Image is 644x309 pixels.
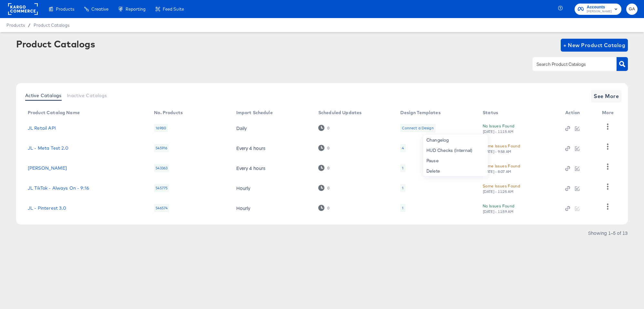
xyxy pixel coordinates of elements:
[477,108,560,118] th: Status
[400,124,435,132] div: Connect a Design
[327,126,330,130] div: 0
[28,110,80,115] div: Product Catalog Name
[154,144,169,152] div: 545916
[400,110,440,115] div: Design Templates
[126,6,146,12] span: Reporting
[231,198,313,218] td: Hourly
[483,183,520,189] div: Some Issues Found
[423,145,488,155] div: HUD Checks (Internal)
[402,125,434,131] div: Connect a Design
[34,23,69,28] a: Product Catalogs
[400,144,405,152] div: 4
[587,9,612,14] span: [PERSON_NAME]
[327,146,330,150] div: 0
[402,185,404,191] div: 1
[587,4,612,11] span: Accounts
[91,6,108,12] span: Creative
[400,184,405,192] div: 1
[318,205,330,211] div: 0
[154,204,169,212] div: 546574
[535,61,604,68] input: Search Product Catalogs
[154,164,169,172] div: 543363
[28,205,66,211] a: JL - Pinterest 3.0
[402,145,404,151] div: 4
[231,118,313,138] td: Daily
[231,178,313,198] td: Hourly
[318,145,330,151] div: 0
[591,90,621,103] button: See More
[575,4,621,15] button: Accounts[PERSON_NAME]
[402,205,404,211] div: 1
[423,155,488,166] div: Pause
[56,6,74,12] span: Products
[154,110,183,115] div: No. Products
[67,93,107,98] span: Inactive Catalogs
[318,185,330,191] div: 0
[236,110,273,115] div: Import Schedule
[318,125,330,131] div: 0
[28,165,67,171] a: [PERSON_NAME]
[28,185,89,191] a: JL TikTok - Always On - 9:16
[423,166,488,176] div: Delete
[16,39,95,49] div: Product Catalogs
[28,125,56,131] a: JL Retail API
[231,138,313,158] td: Every 4 hours
[483,163,520,169] div: Some Issues Found
[626,4,638,15] button: GA
[560,108,597,118] th: Action
[483,163,520,174] button: Some Issues Found[DATE] - 8:07 AM
[483,189,514,194] div: [DATE] - 11:25 AM
[154,184,169,192] div: 545775
[561,39,628,52] button: + New Product Catalog
[154,124,168,132] div: 16980
[25,93,62,98] span: Active Catalogs
[563,41,626,50] span: + New Product Catalog
[25,23,34,28] span: /
[483,183,520,194] button: Some Issues Found[DATE] - 11:25 AM
[400,164,405,172] div: 1
[231,158,313,178] td: Every 4 hours
[597,108,621,118] th: More
[318,110,362,115] div: Scheduled Updates
[163,6,184,12] span: Feed Suite
[588,231,628,235] div: Showing 1–5 of 13
[318,165,330,171] div: 0
[483,149,512,154] div: [DATE] - 9:58 AM
[483,169,512,174] div: [DATE] - 8:07 AM
[594,92,619,101] span: See More
[402,165,404,171] div: 1
[327,186,330,190] div: 0
[400,204,405,212] div: 1
[423,135,488,145] div: Changelog
[28,145,69,151] a: JL - Meta Test 2.0
[327,166,330,170] div: 0
[483,143,520,154] button: Some Issues Found[DATE] - 9:58 AM
[629,5,635,13] span: GA
[483,143,520,149] div: Some Issues Found
[6,23,25,28] span: Products
[327,206,330,210] div: 0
